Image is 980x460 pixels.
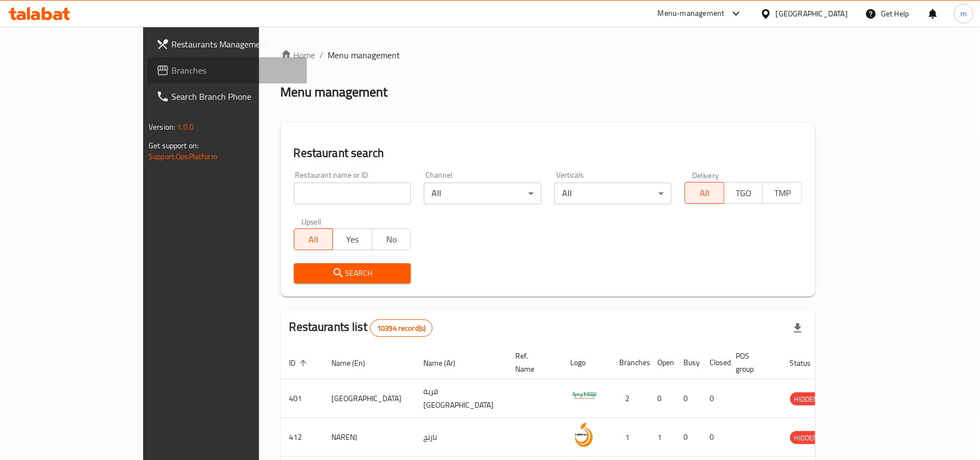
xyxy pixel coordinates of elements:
[147,83,307,110] a: Search Branch Phone
[736,349,768,376] span: POS group
[649,418,675,457] td: 1
[328,49,400,62] span: Menu management
[685,182,724,204] button: All
[790,431,823,444] div: HIDDEN
[790,393,823,405] span: HIDDEN
[323,379,415,418] td: [GEOGRAPHIC_DATA]
[675,379,701,418] td: 0
[562,346,611,379] th: Logo
[171,64,298,77] span: Branches
[649,346,675,379] th: Open
[337,232,368,247] span: Yes
[372,228,411,250] button: No
[571,421,598,449] img: NARENJ
[516,349,549,376] span: Ref. Name
[776,8,848,20] div: [GEOGRAPHIC_DATA]
[611,346,649,379] th: Branches
[554,183,672,204] div: All
[424,356,470,370] span: Name (Ar)
[377,232,407,247] span: No
[424,183,541,204] div: All
[611,418,649,457] td: 1
[303,267,403,280] span: Search
[294,228,334,250] button: All
[611,379,649,418] td: 2
[289,356,310,370] span: ID
[762,182,802,204] button: TMP
[415,379,507,418] td: قرية [GEOGRAPHIC_DATA]
[371,323,432,334] span: 10394 record(s)
[370,319,433,337] div: Total records count
[649,379,675,418] td: 0
[147,57,307,83] a: Branches
[294,183,411,204] input: Search for restaurant name or ID..
[415,418,507,457] td: نارنج
[289,319,433,337] h2: Restaurants list
[790,392,823,405] div: HIDDEN
[790,356,825,370] span: Status
[149,138,199,153] span: Get support on:
[332,356,380,370] span: Name (En)
[689,185,720,201] span: All
[149,149,218,164] a: Support.OpsPlatform
[281,83,388,101] h2: Menu management
[675,418,701,457] td: 0
[785,315,811,341] div: Export file
[171,38,298,51] span: Restaurants Management
[571,383,598,410] img: Spicy Village
[767,185,798,201] span: TMP
[724,182,763,204] button: TGO
[323,418,415,457] td: NARENJ
[675,346,701,379] th: Busy
[177,120,194,134] span: 1.0.0
[299,232,329,247] span: All
[294,145,802,161] h2: Restaurant search
[701,346,728,379] th: Closed
[294,263,411,283] button: Search
[320,49,324,62] li: /
[147,31,307,57] a: Restaurants Management
[701,379,728,418] td: 0
[658,7,725,20] div: Menu-management
[960,8,967,20] span: m
[790,432,823,444] span: HIDDEN
[692,171,719,179] label: Delivery
[301,217,322,225] label: Upsell
[701,418,728,457] td: 0
[729,185,759,201] span: TGO
[149,120,175,134] span: Version:
[171,90,298,103] span: Search Branch Phone
[332,228,372,250] button: Yes
[281,49,815,62] nav: breadcrumb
